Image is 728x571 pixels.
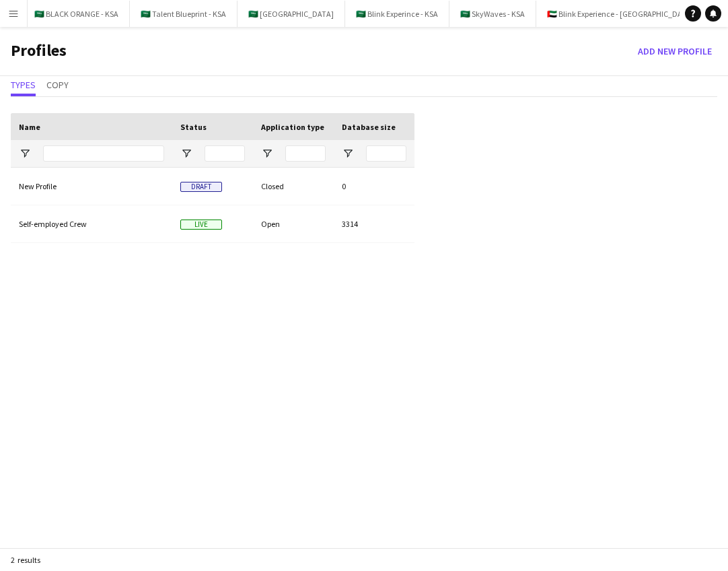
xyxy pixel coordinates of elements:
[342,122,396,132] span: Database size
[11,168,172,205] div: New Profile
[180,122,207,132] span: Status
[43,145,164,162] input: Name Filter Input
[253,205,334,242] div: Open
[19,147,31,160] button: Open Filter Menu
[46,80,69,90] span: Copy
[366,145,406,162] input: Database size Filter Input
[253,168,334,205] div: Closed
[536,1,705,27] button: 🇦🇪 Blink Experience - [GEOGRAPHIC_DATA]
[342,147,354,160] button: Open Filter Menu
[180,182,222,192] span: Draft
[180,147,192,160] button: Open Filter Menu
[345,1,449,27] button: 🇸🇦 Blink Experince - KSA
[11,205,172,242] div: Self-employed Crew
[334,205,414,242] div: 3314
[24,1,130,27] button: 🇸🇦 BLACK ORANGE - KSA
[19,122,40,132] span: Name
[632,40,717,62] button: Add new Profile
[238,1,345,27] button: 🇸🇦 [GEOGRAPHIC_DATA]
[449,1,536,27] button: 🇸🇦 SkyWaves - KSA
[130,1,238,27] button: 🇸🇦 Talent Blueprint - KSA
[180,220,222,230] span: Live
[261,122,324,132] span: Application type
[205,145,245,162] input: Status Filter Input
[11,80,36,90] span: Types
[334,168,414,205] div: 0
[11,40,67,62] h1: Profiles
[261,147,273,160] button: Open Filter Menu
[285,145,326,162] input: Application type Filter Input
